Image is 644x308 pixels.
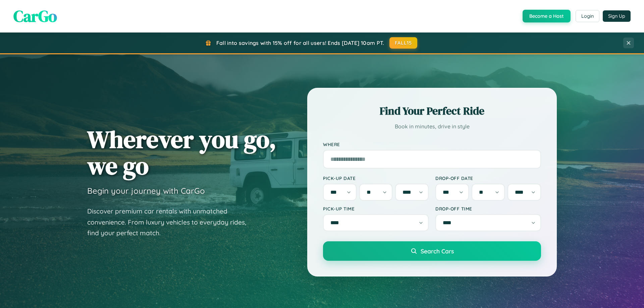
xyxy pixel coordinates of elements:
p: Book in minutes, drive in style [323,122,541,131]
span: CarGo [13,5,57,27]
label: Pick-up Date [323,175,429,181]
span: Fall into savings with 15% off for all users! Ends [DATE] 10am PT. [216,40,384,46]
h3: Begin your journey with CarGo [87,186,205,196]
label: Drop-off Time [435,206,541,211]
h2: Find Your Perfect Ride [323,104,541,118]
span: Search Cars [421,247,454,255]
label: Where [323,141,541,147]
h1: Wherever you go, we go [87,126,276,179]
button: Sign Up [603,10,631,22]
label: Pick-up Time [323,206,429,211]
label: Drop-off Date [435,175,541,181]
button: FALL15 [389,37,418,49]
button: Login [576,10,599,22]
button: Become a Host [523,10,571,22]
p: Discover premium car rentals with unmatched convenience. From luxury vehicles to everyday rides, ... [87,206,255,239]
button: Search Cars [323,241,541,261]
